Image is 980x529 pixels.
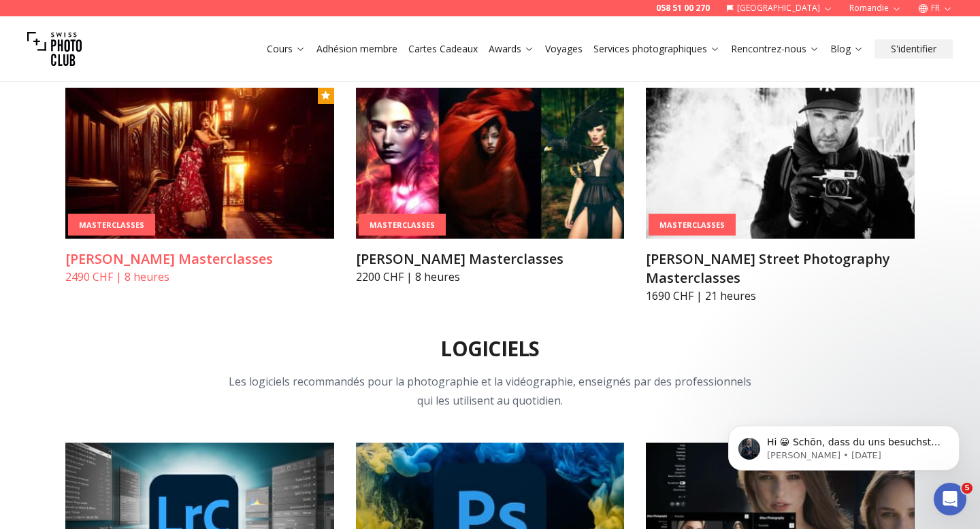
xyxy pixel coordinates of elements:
[649,214,736,236] div: MasterClasses
[356,250,625,269] h3: [PERSON_NAME] Masterclasses
[440,337,539,361] h2: Logiciels
[646,88,915,304] a: Phil Penman Street Photography MasterclassesMasterClasses[PERSON_NAME] Street Photography Masterc...
[27,22,82,76] img: Swiss photo club
[731,42,819,56] a: Rencontrez-nous
[646,250,915,288] h3: [PERSON_NAME] Street Photography Masterclasses
[540,39,588,58] button: Voyages
[65,88,334,239] img: Lindsay Adler Masterclasses
[356,88,625,285] a: Marco Benedetti MasterclassesMasterClasses[PERSON_NAME] Masterclasses2200 CHF | 8 heures
[68,214,155,236] div: MasterClasses
[65,250,334,269] h3: [PERSON_NAME] Masterclasses
[588,39,725,58] button: Services photographiques
[825,39,869,58] button: Blog
[408,42,478,56] a: Cartes Cadeaux
[267,42,306,56] a: Cours
[545,42,583,56] a: Voyages
[962,483,973,494] span: 5
[65,88,334,285] a: Lindsay Adler MasterclassesMasterClasses[PERSON_NAME] Masterclasses2490 CHF | 8 heures
[316,42,397,56] a: Adhésion membre
[656,3,710,14] a: 058 51 00 270
[646,88,915,239] img: Phil Penman Street Photography Masterclasses
[356,269,625,285] p: 2200 CHF | 8 heures
[593,42,720,56] a: Services photographiques
[403,39,483,58] button: Cartes Cadeaux
[356,88,625,239] img: Marco Benedetti Masterclasses
[934,483,966,515] iframe: Intercom live chat
[489,42,534,56] a: Awards
[229,374,751,408] span: Les logiciels recommandés pour la photographie et la vidéographie, enseignés par des professionne...
[65,269,334,285] p: 2490 CHF | 8 heures
[261,39,311,58] button: Cours
[311,39,403,58] button: Adhésion membre
[725,39,825,58] button: Rencontrez-nous
[708,397,980,492] iframe: Intercom notifications message
[875,39,953,58] button: S'identifier
[830,42,864,56] a: Blog
[483,39,540,58] button: Awards
[359,214,446,236] div: MasterClasses
[646,288,915,304] p: 1690 CHF | 21 heures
